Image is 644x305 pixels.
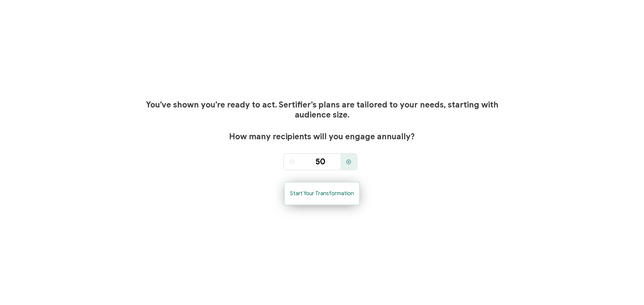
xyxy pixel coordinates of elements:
[284,182,360,205] button: Start Your Transformation
[532,229,644,305] iframe: Chat Widget
[290,191,354,196] span: Start Your Transformation
[229,132,415,142] span: How many recipients will you engage annually?
[129,100,515,120] h1: You’ve shown you’re ready to act. Sertifier’s plans are tailored to your needs, starting with aud...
